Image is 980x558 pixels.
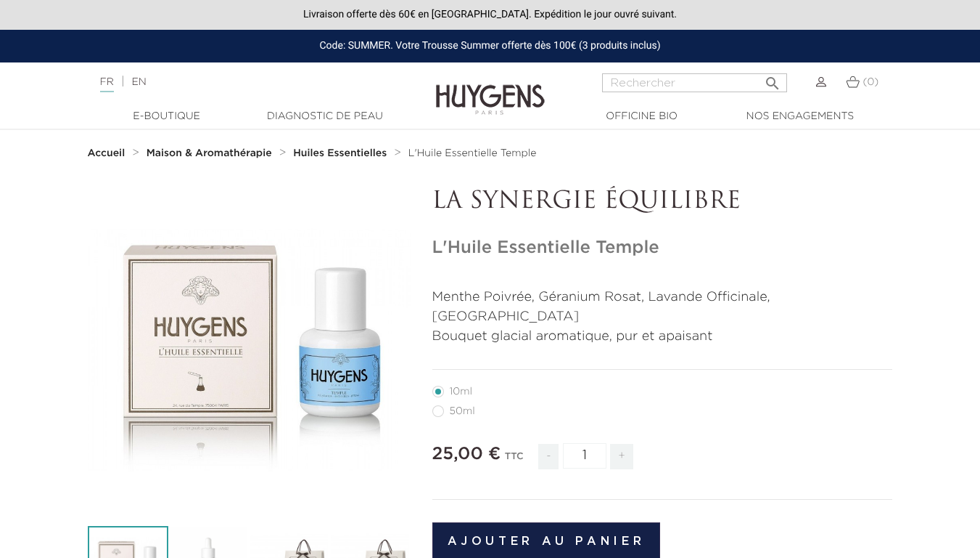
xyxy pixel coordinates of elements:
[293,148,387,158] strong: Huiles Essentielles
[147,148,272,158] strong: Maison & Aromathérapie
[432,288,893,327] p: Menthe Poivrée, Géranium Rosat, Lavande Officinale, [GEOGRAPHIC_DATA]
[408,147,537,159] a: L'Huile Essentielle Temple
[131,77,146,87] a: EN
[147,147,276,159] a: Maison & Aromathérapie
[432,386,490,397] label: 10ml
[94,109,239,124] a: E-Boutique
[569,109,715,124] a: Officine Bio
[436,61,545,117] img: Huygens
[432,405,493,417] label: 50ml
[764,70,781,88] i: 
[602,73,787,92] input: Rechercher
[728,109,873,124] a: Nos engagements
[538,444,559,469] span: -
[862,77,878,87] span: (0)
[88,147,128,159] a: Accueil
[432,238,893,259] h1: L'Huile Essentielle Temple
[759,69,786,89] button: 
[505,441,524,480] div: TTC
[93,73,398,91] div: |
[432,327,893,347] p: Bouquet glacial aromatique, pur et apaisant
[88,148,125,158] strong: Accueil
[563,443,606,469] input: Quantité
[432,188,893,216] p: LA SYNERGIE ÉQUILIBRE
[432,445,501,463] span: 25,00 €
[100,77,114,92] a: FR
[293,147,390,159] a: Huiles Essentielles
[408,148,537,158] span: L'Huile Essentielle Temple
[610,444,633,469] span: +
[252,109,398,124] a: Diagnostic de peau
